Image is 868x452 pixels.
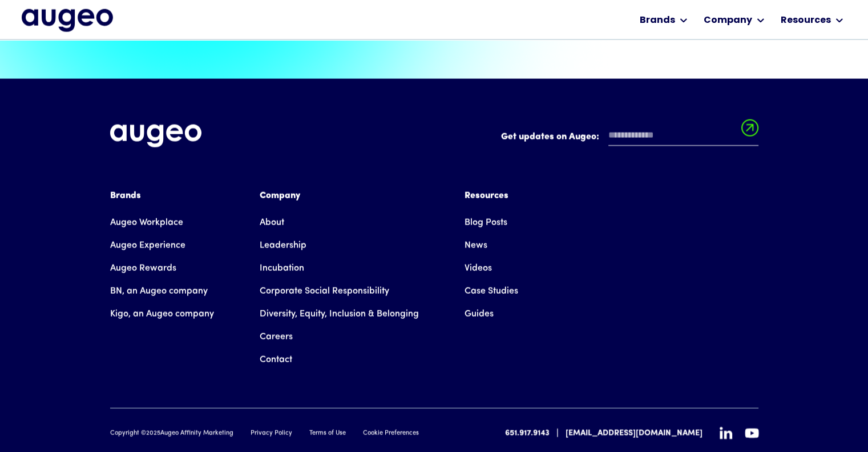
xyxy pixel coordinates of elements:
[22,9,113,33] a: home
[465,234,487,257] a: News
[110,234,185,257] a: Augeo Experience
[465,303,494,326] a: Guides
[260,280,389,303] a: Corporate Social Responsibility
[260,211,284,234] a: About
[260,326,293,349] a: Careers
[110,303,214,326] a: Kigo, an Augeo company
[110,257,176,280] a: Augeo Rewards
[501,130,599,144] label: Get updates on Augeo:
[260,257,304,280] a: Incubation
[465,280,518,303] a: Case Studies
[505,427,550,439] a: 651.917.9143
[260,234,306,257] a: Leadership
[251,429,292,439] a: Privacy Policy
[501,125,758,152] form: Email Form
[465,257,492,280] a: Videos
[260,303,419,326] a: Diversity, Equity, Inclusion & Belonging
[556,427,559,441] div: |
[741,119,758,143] input: Submit
[260,349,292,371] a: Contact
[363,429,419,439] a: Cookie Preferences
[640,14,675,27] div: Brands
[309,429,346,439] a: Terms of Use
[704,14,752,27] div: Company
[260,189,419,203] div: Company
[566,427,703,439] a: [EMAIL_ADDRESS][DOMAIN_NAME]
[465,211,507,234] a: Blog Posts
[146,430,160,437] span: 2025
[110,211,183,234] a: Augeo Workplace
[110,429,233,439] div: Copyright © Augeo Affinity Marketing
[110,280,208,303] a: BN, an Augeo company
[110,189,214,203] div: Brands
[781,14,831,27] div: Resources
[465,189,518,203] div: Resources
[110,125,201,148] img: Augeo's full logo in white.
